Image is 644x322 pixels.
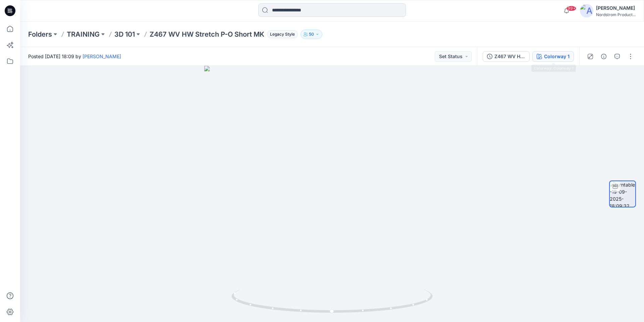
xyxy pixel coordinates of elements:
[483,51,530,62] button: Z467 WV HW Stretch P-O Short MK
[580,4,593,17] img: avatar
[28,53,121,60] span: Posted [DATE] 18:09 by
[150,30,264,39] p: Z467 WV HW Stretch P-O Short MK
[114,30,135,39] a: 3D 101
[309,31,314,38] p: 50
[83,53,121,59] a: [PERSON_NAME]
[301,30,322,39] button: 50
[264,30,298,39] button: Legacy Style
[596,4,636,12] div: [PERSON_NAME]
[544,53,570,60] div: Colorway 1
[610,181,635,207] img: turntable-19-09-2025-18:09:32
[596,12,636,17] div: Nordstrom Product...
[267,30,298,38] span: Legacy Style
[67,30,100,39] a: TRAINING
[532,51,574,62] button: Colorway 1
[598,51,609,62] button: Details
[566,6,576,11] span: 99+
[28,30,52,39] a: Folders
[494,53,525,60] div: Z467 WV HW Stretch P-O Short MK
